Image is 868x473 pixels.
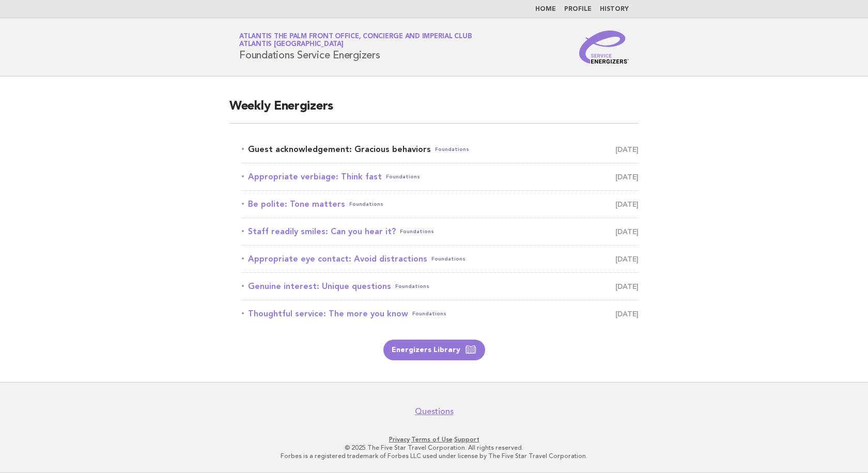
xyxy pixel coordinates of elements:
[118,435,750,444] p: · ·
[239,33,472,48] a: Atlantis The Palm Front Office, Concierge and Imperial ClubAtlantis [GEOGRAPHIC_DATA]
[229,98,639,124] h2: Weekly Energizers
[242,170,639,184] a: Appropriate verbiage: Think fastFoundations [DATE]
[242,224,639,239] a: Staff readily smiles: Can you hear it?Foundations [DATE]
[454,436,479,443] a: Support
[615,170,639,184] span: [DATE]
[395,279,429,294] span: Foundations
[564,6,592,12] a: Profile
[386,170,420,184] span: Foundations
[118,452,750,460] p: Forbes is a registered trademark of Forbes LLC used under license by The Five Star Travel Corpora...
[615,197,639,211] span: [DATE]
[412,307,446,321] span: Foundations
[615,252,639,266] span: [DATE]
[415,406,454,417] a: Questions
[615,142,639,157] span: [DATE]
[400,224,434,239] span: Foundations
[411,436,453,443] a: Terms of Use
[615,279,639,294] span: [DATE]
[239,41,344,48] span: Atlantis [GEOGRAPHIC_DATA]
[435,142,469,157] span: Foundations
[349,197,383,211] span: Foundations
[242,252,639,266] a: Appropriate eye contact: Avoid distractionsFoundations [DATE]
[615,224,639,239] span: [DATE]
[242,279,639,294] a: Genuine interest: Unique questionsFoundations [DATE]
[239,34,472,60] h1: Foundations Service Energizers
[118,444,750,452] p: © 2025 The Five Star Travel Corporation. All rights reserved.
[242,197,639,211] a: Be polite: Tone mattersFoundations [DATE]
[615,307,639,321] span: [DATE]
[535,6,556,12] a: Home
[579,30,629,64] img: Service Energizers
[389,436,410,443] a: Privacy
[600,6,629,12] a: History
[431,252,466,266] span: Foundations
[383,340,485,360] a: Energizers Library
[242,307,639,321] a: Thoughtful service: The more you knowFoundations [DATE]
[242,142,639,157] a: Guest acknowledgement: Gracious behaviorsFoundations [DATE]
